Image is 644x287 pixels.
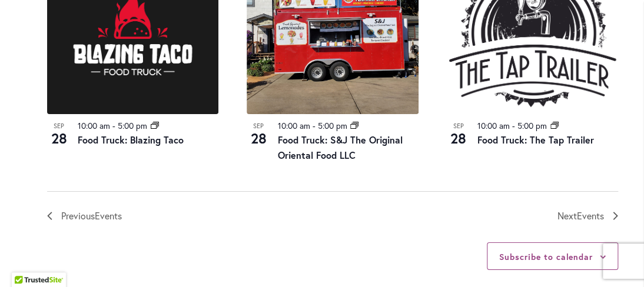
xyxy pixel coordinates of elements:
[499,251,593,262] button: Subscribe to calendar
[477,120,510,131] time: 10:00 am
[118,120,147,131] time: 5:00 pm
[557,208,604,223] span: Next
[47,208,122,223] a: Previous Events
[517,120,547,131] time: 5:00 pm
[512,120,515,131] span: -
[447,121,470,131] span: Sep
[47,121,71,131] span: Sep
[557,208,618,223] a: Next Events
[247,121,270,131] span: Sep
[317,120,347,131] time: 5:00 pm
[447,128,470,148] span: 28
[61,208,122,223] span: Previous
[277,134,402,161] a: Food Truck: S&J The Original Oriental Food LLC
[112,120,115,131] span: -
[477,134,594,146] a: Food Truck: The Tap Trailer
[78,120,110,131] time: 10:00 am
[312,120,315,131] span: -
[277,120,310,131] time: 10:00 am
[78,134,184,146] a: Food Truck: Blazing Taco
[577,209,604,222] span: Events
[95,209,122,222] span: Events
[247,128,270,148] span: 28
[47,128,71,148] span: 28
[9,245,42,278] iframe: Launch Accessibility Center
